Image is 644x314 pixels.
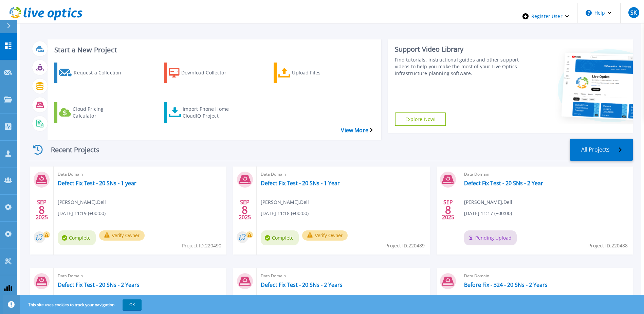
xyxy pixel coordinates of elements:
div: Find tutorials, instructional guides and other support videos to help you make the most of your L... [395,56,519,77]
span: Data Domain [464,171,629,178]
span: [DATE] 11:17 (+00:00) [464,210,512,217]
span: [DATE] 11:19 (+00:00) [58,210,106,217]
div: Request a Collection [74,64,128,81]
div: Register User [514,3,577,30]
span: [PERSON_NAME] , Dell [58,198,106,206]
a: View More [341,127,372,134]
span: Complete [58,230,96,245]
h3: Start a New Project [54,46,372,54]
div: Download Collector [181,64,236,81]
div: SEP 2025 [442,197,455,222]
span: 8 [39,207,45,213]
span: Data Domain [464,272,629,280]
button: Verify Owner [302,230,348,241]
span: 8 [445,207,451,213]
span: [PERSON_NAME] , Dell [261,198,309,206]
a: Upload Files [274,63,356,83]
span: Complete [261,230,299,245]
a: Defect Fix Test - 20 SNs - 2 Year [464,180,543,187]
a: All Projects [570,139,633,161]
button: Help [577,3,620,23]
a: Defect Fix Test - 20 SNs - 1 Year [261,180,340,187]
a: Cloud Pricing Calculator [54,102,136,123]
span: Project ID: 220489 [385,242,425,249]
span: [PERSON_NAME] , Dell [464,198,512,206]
a: Request a Collection [54,63,136,83]
div: SEP 2025 [238,197,251,222]
a: Defect Fix Test - 20 SNs - 2 Years [261,281,343,288]
div: Upload Files [292,64,346,81]
div: Cloud Pricing Calculator [73,104,127,121]
a: Download Collector [164,63,246,83]
div: Support Video Library [395,45,519,54]
a: Explore Now! [395,112,446,126]
button: OK [123,299,142,310]
a: Defect Fix Test - 20 SNs - 1 year [58,180,136,187]
span: Data Domain [58,171,222,178]
div: Import Phone Home CloudIQ Project [183,104,237,121]
div: SEP 2025 [35,197,48,222]
span: Data Domain [261,171,425,178]
span: SK [630,10,637,15]
span: Project ID: 220488 [588,242,628,249]
a: Before Fix - 324 - 20 SNs - 2 Years [464,281,548,288]
span: Data Domain [58,272,222,280]
div: Recent Projects [29,141,110,158]
span: Data Domain [261,272,425,280]
span: [DATE] 11:18 (+00:00) [261,210,309,217]
span: Project ID: 220490 [182,242,221,249]
span: This site uses cookies to track your navigation. [21,299,142,310]
span: 8 [242,207,248,213]
span: Pending Upload [464,230,517,245]
button: Verify Owner [99,230,145,241]
a: Defect Fix Test - 20 SNs - 2 Years [58,281,140,288]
